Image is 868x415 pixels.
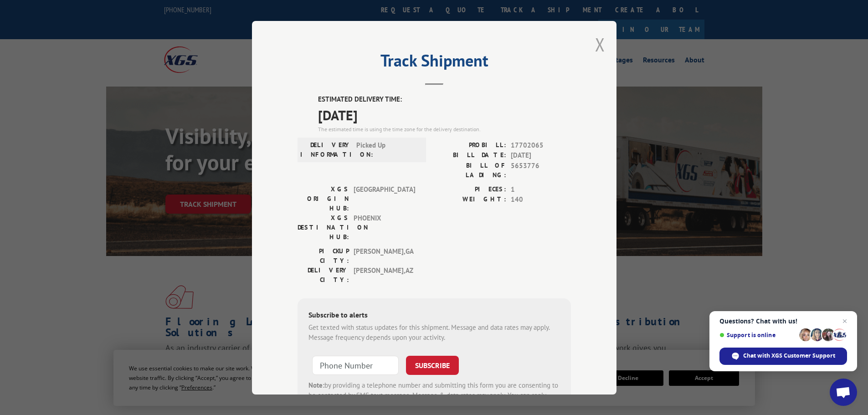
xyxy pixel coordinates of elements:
span: 140 [511,195,571,205]
span: 1 [511,184,571,195]
div: by providing a telephone number and submitting this form you are consenting to be contacted by SM... [308,380,560,411]
label: PIECES: [434,184,506,195]
button: Close modal [595,32,605,56]
label: BILL DATE: [434,150,506,161]
span: [DATE] [318,104,571,125]
div: Get texted with status updates for this shipment. Message and data rates may apply. Message frequ... [308,322,560,343]
input: Phone Number [312,355,399,374]
strong: Note: [308,380,324,389]
span: Questions? Chat with us! [719,318,847,325]
span: [GEOGRAPHIC_DATA] [354,184,415,213]
span: [PERSON_NAME] , GA [354,246,415,265]
div: Subscribe to alerts [308,309,560,322]
label: PICKUP CITY: [298,246,349,265]
span: Picked Up [356,140,418,159]
button: SUBSCRIBE [406,355,459,374]
span: Support is online [719,332,796,338]
label: PROBILL: [434,140,506,150]
span: 17702065 [511,140,571,150]
span: PHOENIX [354,213,415,241]
div: Chat with XGS Customer Support [719,348,847,365]
span: [PERSON_NAME] , AZ [354,265,415,284]
span: Chat with XGS Customer Support [743,352,835,360]
label: DELIVERY CITY: [298,265,349,284]
span: [DATE] [511,150,571,161]
label: XGS ORIGIN HUB: [298,184,349,213]
label: XGS DESTINATION HUB: [298,213,349,241]
label: WEIGHT: [434,195,506,205]
div: Open chat [830,379,857,406]
span: 5653776 [511,160,571,179]
label: BILL OF LADING: [434,160,506,179]
label: DELIVERY INFORMATION: [300,140,352,159]
h2: Track Shipment [298,54,571,72]
span: Close chat [839,316,850,327]
label: ESTIMATED DELIVERY TIME: [318,94,571,105]
div: The estimated time is using the time zone for the delivery destination. [318,125,571,133]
